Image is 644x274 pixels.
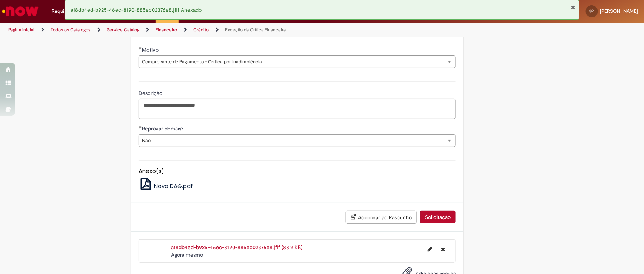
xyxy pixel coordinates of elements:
[52,8,78,15] span: Requisições
[51,27,91,33] a: Todos os Catálogos
[346,211,417,224] button: Adicionar ao Rascunho
[436,243,450,256] button: Excluir a18db4ed-b925-46ec-8190-885ec02376e8.jfif
[225,27,286,33] a: Exceção da Crítica Financeira
[1,4,40,19] img: ServiceNow
[139,99,456,119] textarea: Descrição
[139,182,193,190] a: Nova DAG.pdf
[171,251,203,258] span: Agora mesmo
[8,27,34,33] a: Página inicial
[423,243,437,256] button: Editar nome de arquivo a18db4ed-b925-46ec-8190-885ec02376e8.jfif
[139,47,142,50] span: Obrigatório Preenchido
[590,9,594,14] span: SP
[139,90,164,96] span: Descrição
[156,27,177,33] a: Financeiro
[600,8,638,14] span: [PERSON_NAME]
[420,211,456,223] button: Solicitação
[139,168,456,175] h5: Anexo(s)
[142,125,185,132] span: Reprovar demais?
[139,126,142,129] span: Obrigatório Preenchido
[171,244,302,251] a: a18db4ed-b925-46ec-8190-885ec02376e8.jfif (88.2 KB)
[107,27,139,33] a: Service Catalog
[154,182,193,190] span: Nova DAG.pdf
[142,46,160,53] span: Motivo
[6,23,424,37] ul: Trilhas de página
[171,251,203,258] time: 30/09/2025 11:29:15
[142,56,440,68] span: Comprovante de Pagamento - Crítica por Inadimplência
[142,135,440,147] span: Não
[570,4,575,10] button: Fechar Notificação
[193,27,209,33] a: Crédito
[71,6,202,13] span: a18db4ed-b925-46ec-8190-885ec02376e8.jfif Anexado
